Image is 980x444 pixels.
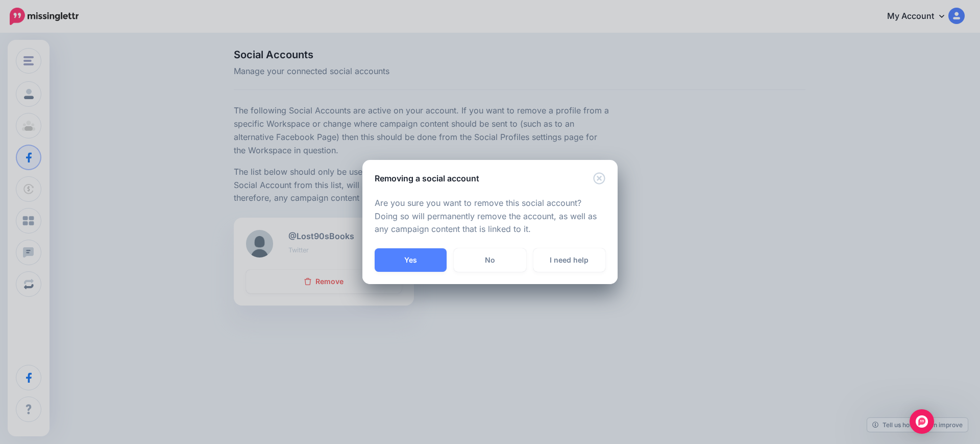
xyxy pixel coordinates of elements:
h5: Removing a social account [375,172,479,184]
a: No [454,248,526,272]
button: Yes [375,248,447,272]
div: Open Intercom Messenger [910,409,934,434]
button: Close [593,172,605,185]
p: Are you sure you want to remove this social account? Doing so will permanently remove the account... [375,197,605,237]
a: I need help [533,248,605,272]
